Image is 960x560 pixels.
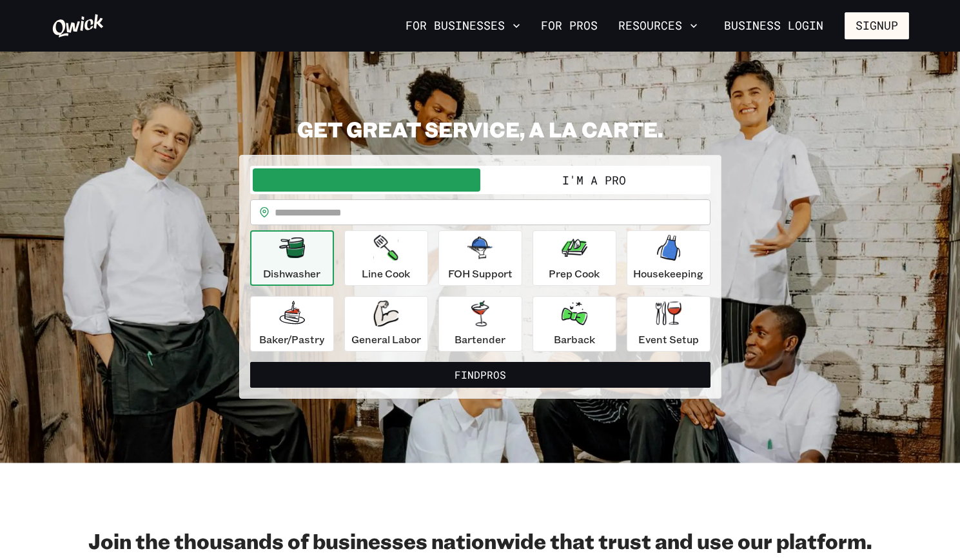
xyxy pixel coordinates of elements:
button: I'm a Pro [480,168,708,192]
button: Event Setup [627,296,710,352]
button: Housekeeping [627,230,710,286]
button: FOH Support [438,230,522,286]
a: For Pros [536,15,603,37]
button: Baker/Pastry [250,296,334,352]
p: Event Setup [638,332,699,347]
button: General Labor [344,296,428,352]
button: Signup [845,12,909,39]
button: Barback [533,296,616,352]
button: Bartender [438,296,522,352]
button: Prep Cook [533,230,616,286]
p: Prep Cook [549,266,600,281]
button: Resources [613,15,703,37]
h2: GET GREAT SERVICE, A LA CARTE. [239,116,721,142]
button: For Businesses [400,15,525,37]
p: Barback [554,332,595,347]
button: Dishwasher [250,230,334,286]
p: Baker/Pastry [259,332,324,347]
p: Bartender [455,332,505,347]
a: Business Login [713,12,834,39]
p: Dishwasher [263,266,320,281]
button: I'm a Business [253,168,480,192]
h2: Join the thousands of businesses nationwide that trust and use our platform. [52,528,909,554]
p: Housekeeping [633,266,703,281]
p: General Labor [351,332,421,347]
p: FOH Support [448,266,513,281]
p: Line Cook [362,266,410,281]
button: Line Cook [344,230,428,286]
button: FindPros [250,362,710,388]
